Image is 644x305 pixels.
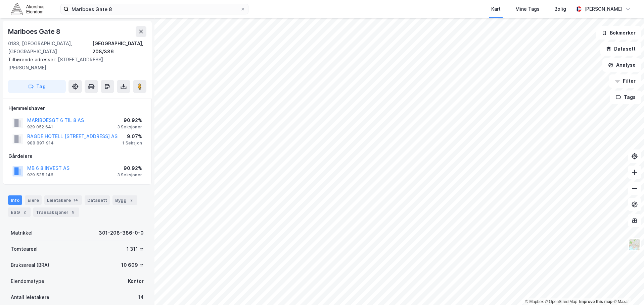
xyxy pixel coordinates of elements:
[8,80,66,93] button: Tag
[27,140,54,146] div: 988 897 914
[8,26,62,37] div: Mariboes Gate 8
[515,5,540,13] div: Mine Tags
[609,74,641,88] button: Filter
[44,195,82,205] div: Leietakere
[545,299,578,304] a: OpenStreetMap
[117,172,142,178] div: 3 Seksjoner
[99,229,144,237] div: 301-208-386-0-0
[27,124,53,130] div: 929 052 641
[138,293,144,301] div: 14
[117,164,142,172] div: 90.92%
[11,229,33,237] div: Matrikkel
[596,26,641,40] button: Bokmerker
[11,277,44,285] div: Eiendomstype
[11,245,38,253] div: Tomteareal
[8,104,146,112] div: Hjemmelshaver
[69,4,240,14] input: Søk på adresse, matrikkel, gårdeiere, leietakere eller personer
[128,277,144,285] div: Kontor
[92,40,146,56] div: [GEOGRAPHIC_DATA], 208/386
[8,195,22,205] div: Info
[579,299,612,304] a: Improve this map
[8,40,92,56] div: 0183, [GEOGRAPHIC_DATA], [GEOGRAPHIC_DATA]
[127,245,144,253] div: 1 311 ㎡
[85,195,110,205] div: Datasett
[33,207,79,217] div: Transaksjoner
[525,299,544,304] a: Mapbox
[8,207,31,217] div: ESG
[112,195,137,205] div: Bygg
[491,5,501,13] div: Kart
[628,238,641,251] img: Z
[122,132,142,140] div: 9.07%
[554,5,566,13] div: Bolig
[25,195,42,205] div: Eiere
[117,116,142,124] div: 90.92%
[8,56,141,72] div: [STREET_ADDRESS][PERSON_NAME]
[11,261,49,269] div: Bruksareal (BRA)
[8,57,58,62] span: Tilhørende adresser:
[21,209,28,216] div: 2
[8,152,146,160] div: Gårdeiere
[121,261,144,269] div: 10 609 ㎡
[610,90,641,104] button: Tags
[128,197,135,203] div: 2
[11,3,44,15] img: akershus-eiendom-logo.9091f326c980b4bce74ccdd9f866810c.svg
[70,209,77,216] div: 9
[11,293,49,301] div: Antall leietakere
[610,273,644,305] iframe: Chat Widget
[72,197,79,203] div: 14
[602,58,641,72] button: Analyse
[27,172,53,178] div: 929 535 146
[122,140,142,146] div: 1 Seksjon
[600,42,641,56] button: Datasett
[584,5,623,13] div: [PERSON_NAME]
[117,124,142,130] div: 3 Seksjoner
